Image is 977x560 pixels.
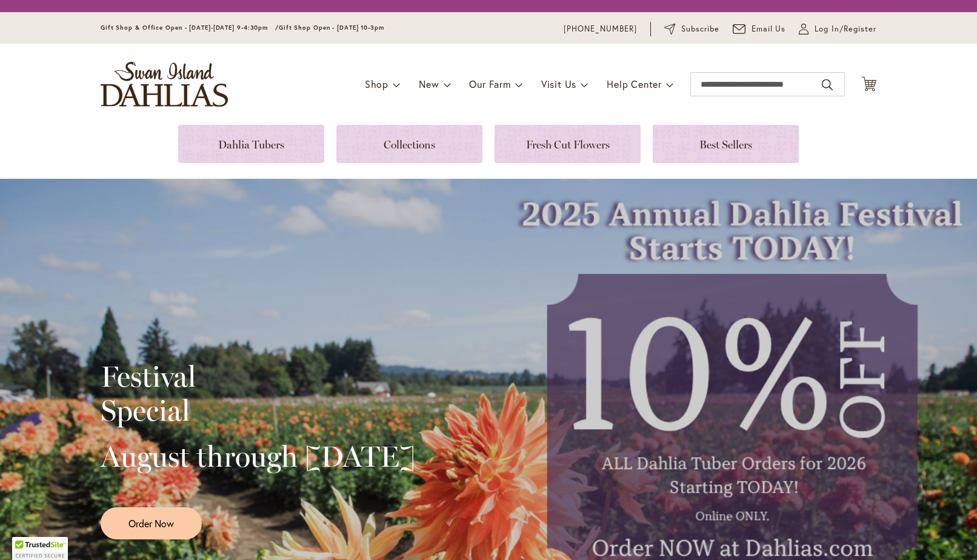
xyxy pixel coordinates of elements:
span: Subscribe [681,23,719,35]
a: Order Now [101,507,202,539]
span: Our Farm [469,78,510,90]
a: Log In/Register [799,23,876,35]
div: TrustedSite Certified [12,537,68,560]
a: [PHONE_NUMBER] [564,23,637,35]
a: Subscribe [664,23,719,35]
span: Shop [365,78,388,90]
span: New [419,78,439,90]
span: Order Now [128,516,174,530]
span: Help Center [607,78,662,90]
a: store logo [101,62,228,107]
span: Email Us [752,23,786,35]
h2: August through [DATE] [101,439,415,473]
span: Gift Shop & Office Open - [DATE]-[DATE] 9-4:30pm / [101,24,279,32]
button: Search [822,75,833,95]
a: Email Us [733,23,786,35]
span: Log In/Register [815,23,876,35]
span: Gift Shop Open - [DATE] 10-3pm [279,24,384,32]
span: Visit Us [541,78,576,90]
h2: Festival Special [101,359,415,427]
